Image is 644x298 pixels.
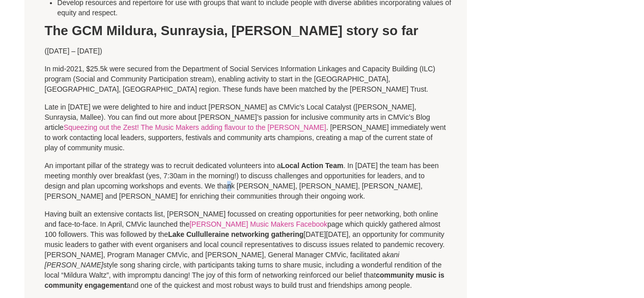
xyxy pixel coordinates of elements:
[64,123,326,131] a: Squeezing out the Zest! The Music Makers adding flavour to the [PERSON_NAME]
[45,46,447,56] p: ([DATE] – [DATE])
[45,209,447,290] p: Having built an extensive contacts list, [PERSON_NAME] focussed on creating opportunities for pee...
[45,102,447,153] p: Late in [DATE] we were delighted to hire and induct [PERSON_NAME] as CMVic’s Local Catalyst ([PER...
[189,220,327,228] a: [PERSON_NAME] Music Makers Facebook
[45,160,447,201] p: An important pillar of the strategy was to recruit dedicated volunteers into a . In [DATE] the te...
[168,230,303,238] strong: Lake Cullulleraine networking gathering
[45,271,444,289] strong: community music is community engagement
[45,64,447,94] p: In mid-2021, $25.5k were secured from the Department of Social Services Information Linkages and ...
[281,161,343,170] strong: Local Action Team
